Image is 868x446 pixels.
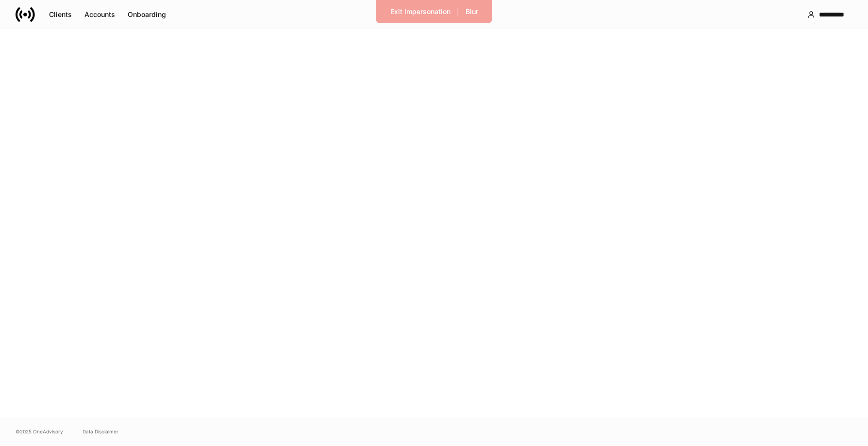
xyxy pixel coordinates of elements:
[128,10,166,19] div: Onboarding
[83,428,118,435] a: Data Disclaimer
[390,7,451,16] div: Exit Impersonation
[78,7,121,22] button: Accounts
[49,10,72,19] div: Clients
[43,7,78,22] button: Clients
[466,7,478,16] div: Blur
[84,10,115,19] div: Accounts
[16,428,63,435] span: © 2025 OneAdvisory
[459,4,484,19] button: Blur
[384,4,457,19] button: Exit Impersonation
[121,7,172,22] button: Onboarding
